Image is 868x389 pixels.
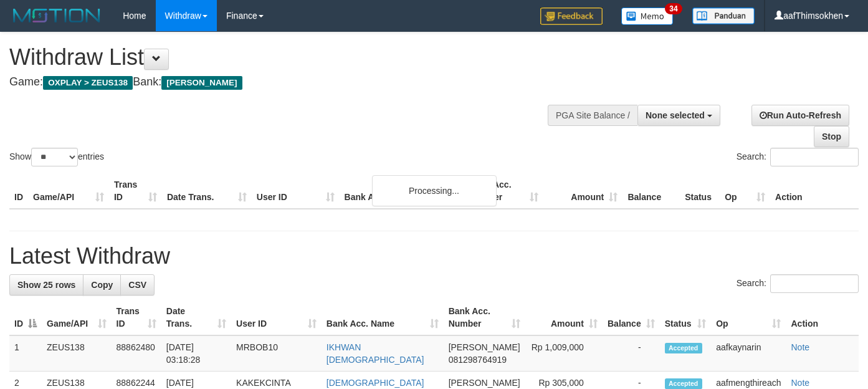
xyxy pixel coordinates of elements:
span: Accepted [665,343,702,353]
th: Bank Acc. Name [340,173,465,209]
label: Search: [737,274,859,293]
img: MOTION_logo.png [9,6,104,25]
th: Status: activate to sort column ascending [660,300,712,335]
th: Status [680,173,720,209]
th: User ID: activate to sort column ascending [231,300,322,335]
span: Copy [91,280,113,290]
input: Search: [770,274,859,293]
img: panduan.png [692,7,755,24]
th: Trans ID [109,173,162,209]
label: Show entries [9,148,104,166]
a: Stop [814,126,849,147]
th: User ID [252,173,340,209]
td: MRBOB10 [231,335,322,372]
th: Game/API: activate to sort column ascending [42,300,112,335]
a: Copy [83,274,121,295]
th: Bank Acc. Name: activate to sort column ascending [322,300,444,335]
a: Show 25 rows [9,274,83,295]
th: Trans ID: activate to sort column ascending [112,300,161,335]
td: - [603,335,660,372]
img: Feedback.jpg [540,7,603,25]
a: CSV [120,274,155,295]
a: Note [791,378,809,388]
h1: Latest Withdraw [9,244,859,269]
th: Op [720,173,770,209]
label: Search: [737,148,859,166]
span: [PERSON_NAME] [449,342,520,352]
img: Button%20Memo.svg [621,7,674,25]
td: ZEUS138 [42,335,112,372]
th: Amount [543,173,622,209]
th: Amount: activate to sort column ascending [525,300,603,335]
th: Game/API [28,173,109,209]
a: IKHWAN [DEMOGRAPHIC_DATA] [327,342,424,365]
span: [PERSON_NAME] [161,76,242,90]
a: Note [791,342,809,352]
th: Balance [622,173,680,209]
span: None selected [646,110,705,120]
span: [PERSON_NAME] [449,378,520,388]
span: Copy 081298764919 to clipboard [449,355,507,365]
th: Op: activate to sort column ascending [711,300,786,335]
div: PGA Site Balance / [548,105,637,126]
h1: Withdraw List [9,45,566,70]
th: Date Trans. [162,173,252,209]
span: CSV [128,280,146,290]
select: Showentries [31,148,78,166]
h4: Game: Bank: [9,76,566,89]
span: Show 25 rows [17,280,75,290]
th: Bank Acc. Number: activate to sort column ascending [444,300,525,335]
input: Search: [770,148,859,166]
th: Balance: activate to sort column ascending [603,300,660,335]
td: 1 [9,335,42,372]
th: Action [770,173,859,209]
th: ID: activate to sort column descending [9,300,42,335]
span: 34 [665,3,682,14]
span: Accepted [665,378,702,389]
td: [DATE] 03:18:28 [161,335,231,372]
td: 88862480 [112,335,161,372]
td: Rp 1,009,000 [525,335,603,372]
a: Run Auto-Refresh [751,105,849,126]
span: OXPLAY > ZEUS138 [43,76,133,90]
th: Bank Acc. Number [464,173,543,209]
th: Date Trans.: activate to sort column ascending [161,300,231,335]
td: aafkaynarin [711,335,786,372]
button: None selected [637,105,720,126]
th: ID [9,173,28,209]
div: Processing... [372,175,497,206]
th: Action [786,300,859,335]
